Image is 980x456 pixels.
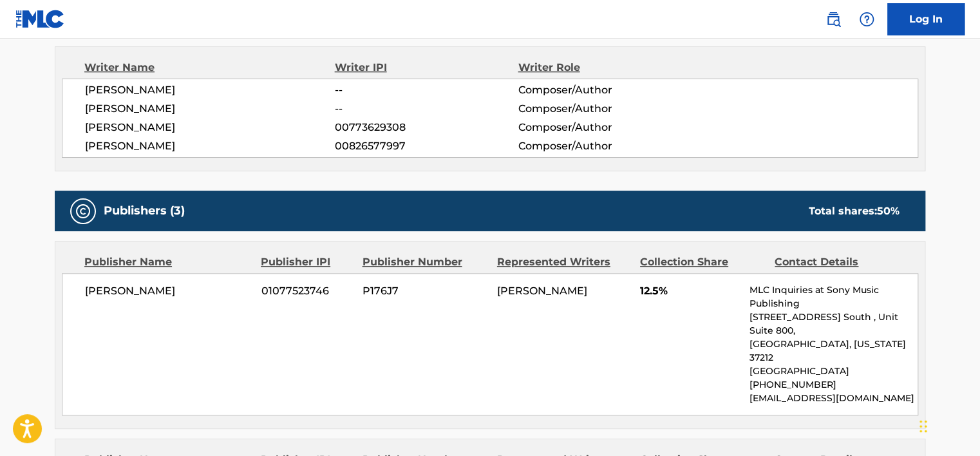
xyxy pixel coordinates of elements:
[749,365,918,378] p: [GEOGRAPHIC_DATA]
[84,254,251,270] div: Publisher Name
[85,82,335,98] span: [PERSON_NAME]
[85,283,252,299] span: [PERSON_NAME]
[104,204,185,218] h5: Publishers (3)
[518,60,684,75] div: Writer Role
[809,204,900,219] div: Total shares:
[825,12,841,27] img: search
[916,394,980,456] div: চ্যাট উইজেট
[261,283,353,299] span: 01077523746
[335,101,518,117] span: --
[85,120,335,135] span: [PERSON_NAME]
[75,204,91,219] img: Publishers
[518,138,684,154] span: Composer/Author
[919,407,927,446] div: টেনে আনুন
[640,283,740,299] span: 12.5%
[749,337,918,365] p: [GEOGRAPHIC_DATA], [US_STATE] 37212
[518,120,684,135] span: Composer/Author
[877,205,900,217] span: 50 %
[261,254,352,270] div: Publisher IPI
[749,392,918,405] p: [EMAIL_ADDRESS][DOMAIN_NAME]
[362,254,487,270] div: Publisher Number
[775,254,900,270] div: Contact Details
[887,3,965,35] a: Log In
[335,120,518,135] span: 00773629308
[749,310,918,337] p: [STREET_ADDRESS] South , Unit Suite 800,
[497,254,630,270] div: Represented Writers
[640,254,765,270] div: Collection Share
[854,6,880,32] div: Help
[916,394,980,456] iframe: Chat Widget
[749,378,918,392] p: [PHONE_NUMBER]
[820,6,846,32] a: Public Search
[518,82,684,98] span: Composer/Author
[518,101,684,117] span: Composer/Author
[363,283,487,299] span: P176J7
[335,82,518,98] span: --
[335,60,518,75] div: Writer IPI
[85,138,335,154] span: [PERSON_NAME]
[15,10,65,28] img: MLC Logo
[85,101,335,117] span: [PERSON_NAME]
[859,12,874,27] img: help
[497,285,587,297] span: [PERSON_NAME]
[84,60,335,75] div: Writer Name
[749,283,918,310] p: MLC Inquiries at Sony Music Publishing
[335,138,518,154] span: 00826577997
